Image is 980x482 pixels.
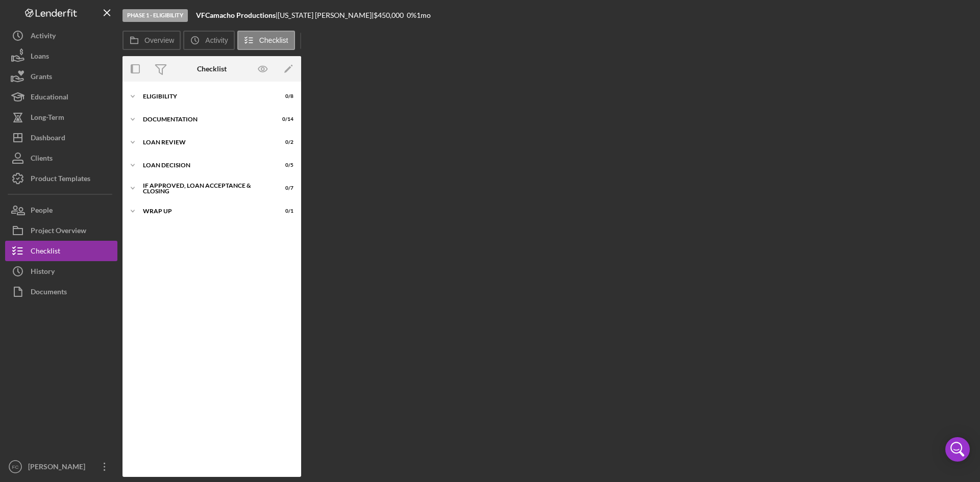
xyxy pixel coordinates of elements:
[31,128,65,150] div: Dashboard
[31,220,86,243] div: Project Overview
[143,208,268,214] div: Wrap up
[275,116,293,122] div: 0 / 14
[122,31,181,50] button: Overview
[5,26,117,46] button: Activity
[374,11,404,19] span: $450,000
[143,139,268,145] div: Loan review
[122,9,188,22] div: Phase 1 - Eligibility
[31,66,52,89] div: Grants
[259,36,288,44] label: Checklist
[196,11,276,19] b: VFCamacho Productions
[5,46,117,66] button: Loans
[237,31,295,50] button: Checklist
[5,241,117,261] button: Checklist
[5,107,117,128] button: Long-Term
[143,162,268,168] div: Loan Decision
[183,31,234,50] button: Activity
[275,185,293,191] div: 0 / 7
[275,139,293,145] div: 0 / 2
[5,168,117,189] button: Product Templates
[278,11,374,19] div: [US_STATE] [PERSON_NAME] |
[407,11,416,19] div: 0 %
[12,464,19,470] text: FC
[31,87,68,110] div: Educational
[26,456,92,479] div: [PERSON_NAME]
[5,128,117,148] button: Dashboard
[5,200,117,220] button: People
[5,261,117,282] button: History
[31,282,67,305] div: Documents
[31,200,53,223] div: People
[144,36,174,44] label: Overview
[205,36,228,44] label: Activity
[143,183,268,194] div: If approved, loan acceptance & closing
[5,66,117,87] button: Grants
[31,241,60,264] div: Checklist
[143,116,268,122] div: Documentation
[5,148,117,168] button: Clients
[5,87,117,107] button: Educational
[275,162,293,168] div: 0 / 5
[143,93,268,99] div: Eligibility
[416,11,431,19] div: 1 mo
[196,11,278,19] div: |
[31,168,90,191] div: Product Templates
[275,208,293,214] div: 0 / 1
[31,261,55,284] div: History
[5,220,117,241] button: Project Overview
[275,93,293,99] div: 0 / 8
[5,282,117,302] button: Documents
[31,26,56,48] div: Activity
[31,148,53,171] div: Clients
[31,46,49,69] div: Loans
[945,437,970,462] div: Open Intercom Messenger
[5,456,117,477] button: FC[PERSON_NAME]
[31,107,64,130] div: Long-Term
[197,65,227,73] div: Checklist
